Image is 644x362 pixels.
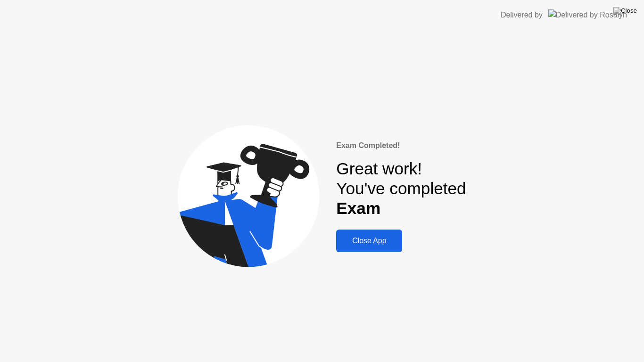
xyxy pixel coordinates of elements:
b: Exam [336,199,380,217]
img: Delivered by Rosalyn [548,9,627,20]
div: Delivered by [501,9,543,21]
button: Close App [336,230,402,252]
div: Exam Completed! [336,140,466,151]
div: Close App [339,237,399,245]
div: Great work! You've completed [336,159,466,219]
img: Close [613,7,637,15]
